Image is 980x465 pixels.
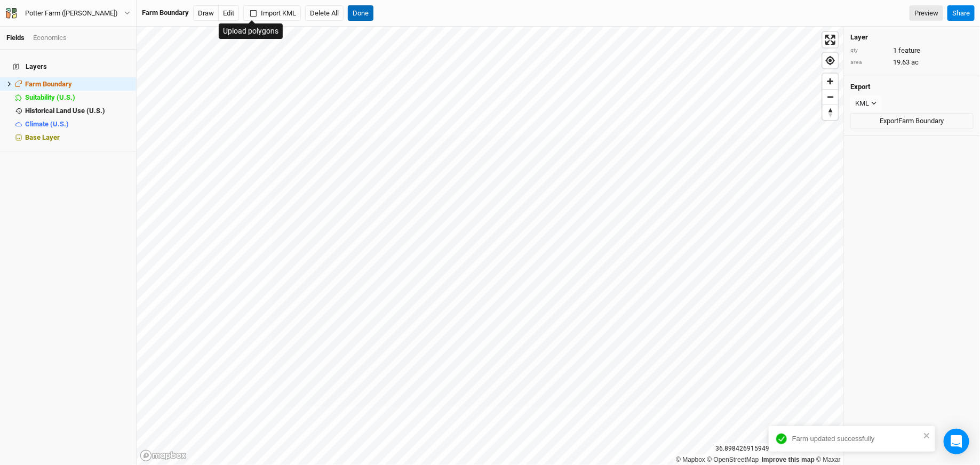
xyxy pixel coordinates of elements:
[25,80,130,89] div: Farm Boundary
[33,33,67,43] div: Economics
[25,93,130,102] div: Suitability (U.S.)
[823,105,838,120] span: Reset bearing to north
[218,5,239,21] button: Edit
[944,429,969,454] div: Open Intercom Messenger
[947,5,975,21] button: Share
[823,74,838,89] button: Zoom in
[25,8,118,19] div: Potter Farm (Tanya)
[25,133,130,142] div: Base Layer
[923,430,931,440] button: close
[25,120,130,129] div: Climate (U.S.)
[25,107,130,115] div: Historical Land Use (U.S.)
[243,5,301,21] button: Import KML
[6,34,25,42] a: Fields
[898,46,920,55] span: feature
[25,93,75,101] span: Suitability (U.S.)
[25,107,105,115] span: Historical Land Use (U.S.)
[305,5,344,21] button: Delete All
[142,8,189,18] div: Farm Boundary
[707,456,759,463] a: OpenStreetMap
[140,450,187,462] a: Mapbox logo
[850,33,974,42] h4: Layer
[823,89,838,105] button: Zoom out
[792,434,920,444] div: Farm updated successfully
[676,456,705,463] a: Mapbox
[713,443,843,454] div: 36.89842691594940 , -86.50701342763126
[850,95,882,111] button: KML
[348,5,373,21] button: Done
[25,80,72,88] span: Farm Boundary
[823,53,838,68] button: Find my location
[762,456,815,463] a: Improve this map
[850,46,974,55] div: 1
[25,133,60,141] span: Base Layer
[5,7,131,19] button: Potter Farm ([PERSON_NAME])
[910,5,943,21] a: Preview
[850,113,974,129] button: ExportFarm Boundary
[850,83,974,91] h4: Export
[855,98,869,109] div: KML
[850,59,888,67] div: area
[823,32,838,47] button: Enter fullscreen
[911,58,919,67] span: ac
[850,46,888,54] div: qty
[6,56,130,77] h4: Layers
[823,105,838,120] button: Reset bearing to north
[823,90,838,105] span: Zoom out
[816,456,841,463] a: Maxar
[219,23,283,39] div: Upload polygons
[850,58,974,67] div: 19.63
[193,5,219,21] button: Draw
[25,8,118,19] div: Potter Farm ([PERSON_NAME])
[25,120,69,128] span: Climate (U.S.)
